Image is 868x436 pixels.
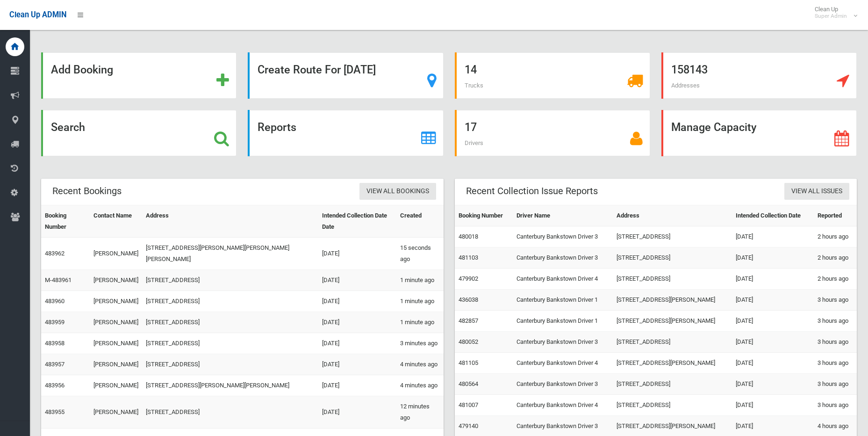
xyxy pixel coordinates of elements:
[318,238,397,270] td: [DATE]
[90,291,142,312] td: [PERSON_NAME]
[810,6,856,20] span: Clean Up
[732,290,813,311] td: [DATE]
[513,247,613,269] td: Canterbury Bankstown Driver 3
[814,311,857,332] td: 3 hours ago
[45,340,65,347] a: 483958
[455,52,650,99] a: 14 Trucks
[455,182,609,200] header: Recent Collection Issue Reports
[459,254,478,261] a: 481103
[513,374,613,395] td: Canterbury Bankstown Driver 3
[814,332,857,353] td: 3 hours ago
[248,110,443,156] a: Reports
[9,10,66,19] span: Clean Up ADMIN
[41,205,90,238] th: Booking Number
[459,296,478,303] a: 436038
[41,182,133,200] header: Recent Bookings
[45,319,65,326] a: 483959
[732,332,813,353] td: [DATE]
[613,374,732,395] td: [STREET_ADDRESS]
[661,52,857,99] a: 158143 Addresses
[732,311,813,332] td: [DATE]
[465,121,477,134] strong: 17
[732,374,813,395] td: [DATE]
[513,395,613,416] td: Canterbury Bankstown Driver 4
[455,110,650,156] a: 17 Drivers
[513,205,613,226] th: Driver Name
[51,63,113,76] strong: Add Booking
[396,238,443,270] td: 15 seconds ago
[396,270,443,291] td: 1 minute ago
[51,121,85,134] strong: Search
[465,139,483,146] span: Drivers
[396,375,443,396] td: 4 minutes ago
[513,290,613,311] td: Canterbury Bankstown Driver 1
[142,354,318,375] td: [STREET_ADDRESS]
[613,311,732,332] td: [STREET_ADDRESS][PERSON_NAME]
[613,290,732,311] td: [STREET_ADDRESS][PERSON_NAME]
[814,353,857,374] td: 3 hours ago
[459,275,478,282] a: 479902
[90,375,142,396] td: [PERSON_NAME]
[732,205,813,226] th: Intended Collection Date
[90,396,142,429] td: [PERSON_NAME]
[814,226,857,247] td: 2 hours ago
[41,110,237,156] a: Search
[513,311,613,332] td: Canterbury Bankstown Driver 1
[45,276,72,283] a: M-483961
[258,63,376,76] strong: Create Route For [DATE]
[396,312,443,333] td: 1 minute ago
[142,312,318,333] td: [STREET_ADDRESS]
[45,382,65,389] a: 483956
[784,183,849,200] a: View All Issues
[45,361,65,368] a: 483957
[318,291,397,312] td: [DATE]
[671,63,708,76] strong: 158143
[142,333,318,354] td: [STREET_ADDRESS]
[41,52,237,99] a: Add Booking
[671,82,700,89] span: Addresses
[318,396,397,429] td: [DATE]
[142,291,318,312] td: [STREET_ADDRESS]
[814,290,857,311] td: 3 hours ago
[318,270,397,291] td: [DATE]
[318,205,397,238] th: Intended Collection Date Date
[455,205,513,226] th: Booking Number
[90,312,142,333] td: [PERSON_NAME]
[142,238,318,270] td: [STREET_ADDRESS][PERSON_NAME][PERSON_NAME][PERSON_NAME]
[732,269,813,290] td: [DATE]
[142,270,318,291] td: [STREET_ADDRESS]
[459,359,478,366] a: 481105
[732,226,813,247] td: [DATE]
[396,354,443,375] td: 4 minutes ago
[815,13,847,20] small: Super Admin
[814,395,857,416] td: 3 hours ago
[459,317,478,324] a: 482857
[814,205,857,226] th: Reported
[396,396,443,429] td: 12 minutes ago
[661,110,857,156] a: Manage Capacity
[142,396,318,429] td: [STREET_ADDRESS]
[396,333,443,354] td: 3 minutes ago
[513,269,613,290] td: Canterbury Bankstown Driver 4
[613,205,732,226] th: Address
[359,183,436,200] a: View All Bookings
[142,375,318,396] td: [STREET_ADDRESS][PERSON_NAME][PERSON_NAME]
[459,422,478,429] a: 479140
[613,247,732,269] td: [STREET_ADDRESS]
[459,338,478,345] a: 480052
[459,401,478,408] a: 481007
[814,374,857,395] td: 3 hours ago
[248,52,443,99] a: Create Route For [DATE]
[732,247,813,269] td: [DATE]
[90,238,142,270] td: [PERSON_NAME]
[459,380,478,387] a: 480564
[513,332,613,353] td: Canterbury Bankstown Driver 3
[396,291,443,312] td: 1 minute ago
[396,205,443,238] th: Created
[613,269,732,290] td: [STREET_ADDRESS]
[90,354,142,375] td: [PERSON_NAME]
[258,121,296,134] strong: Reports
[613,332,732,353] td: [STREET_ADDRESS]
[613,226,732,247] td: [STREET_ADDRESS]
[90,205,142,238] th: Contact Name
